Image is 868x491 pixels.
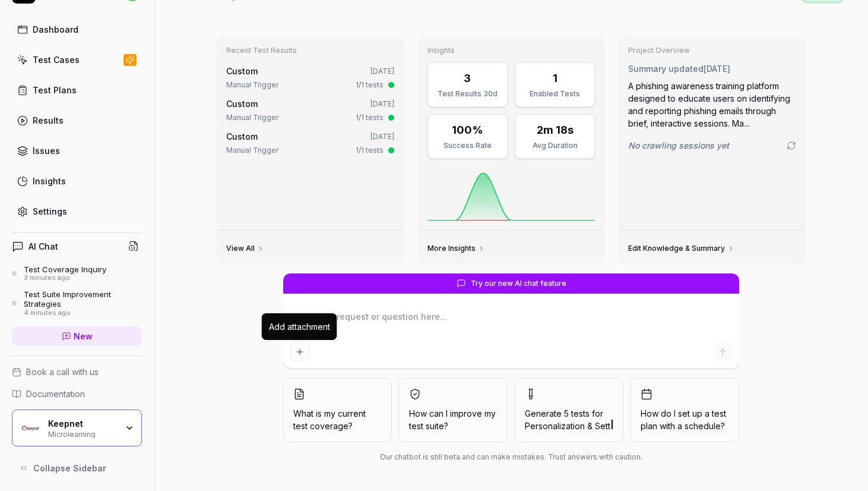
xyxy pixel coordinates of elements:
[24,309,142,317] div: 4 minutes ago
[26,366,99,378] span: Book a call with us
[12,289,142,317] a: Test Suite Improvement Strategies4 minutes ago
[628,46,796,55] h3: Project Overview
[356,112,384,123] div: 1/1 tests
[28,240,58,253] h4: AI Chat
[33,175,66,187] div: Insights
[20,417,41,439] img: Keepnet Logo
[26,388,85,400] span: Documentation
[435,89,500,99] div: Test Results 30d
[24,289,142,309] div: Test Suite Improvement Strategies
[522,89,587,99] div: Enabled Tests
[452,122,483,138] div: 100%
[356,80,384,90] div: 1/1 tests
[409,407,498,432] span: How can I improve my test suite?
[33,144,60,157] div: Issues
[628,244,734,253] a: Edit Knowledge & Summary
[356,145,384,156] div: 1/1 tests
[471,278,566,289] span: Try our new AI chat feature
[553,70,557,86] div: 1
[12,200,142,223] a: Settings
[33,205,67,218] div: Settings
[269,320,330,333] div: Add attachment
[525,407,613,432] span: Generate 5 tests for
[370,99,394,108] time: [DATE]
[435,140,500,151] div: Success Rate
[224,95,397,125] a: Custom[DATE]Manual Trigger1/1 tests
[33,23,78,36] div: Dashboard
[226,112,278,123] div: Manual Trigger
[12,18,142,41] a: Dashboard
[12,169,142,193] a: Insights
[12,265,142,282] a: Test Coverage Inquiry3 minutes ago
[12,410,142,446] button: Keepnet LogoKeepnetMicrolearning
[704,64,730,74] time: [DATE]
[628,80,796,130] div: A phishing awareness training platform designed to educate users on identifying and reporting phi...
[24,265,106,274] div: Test Coverage Inquiry
[224,62,397,93] a: Custom[DATE]Manual Trigger1/1 tests
[226,46,394,55] h3: Recent Test Results
[370,67,394,75] time: [DATE]
[12,388,142,400] a: Documentation
[631,378,739,442] button: How do I set up a test plan with a schedule?
[522,140,587,151] div: Avg Duration
[427,244,485,253] a: More Insights
[224,128,397,158] a: Custom[DATE]Manual Trigger1/1 tests
[12,326,142,346] a: New
[290,342,309,361] button: Add attachment
[48,418,117,429] div: Keepnet
[226,66,258,76] span: Custom
[427,46,595,55] h3: Insights
[33,53,80,66] div: Test Cases
[226,244,264,253] a: View All
[48,429,117,438] div: Microlearning
[370,132,394,141] time: [DATE]
[33,462,106,474] span: Collapse Sidebar
[226,131,258,141] span: Custom
[787,141,796,150] a: Go to crawling settings
[74,330,93,342] span: New
[226,99,258,109] span: Custom
[24,274,106,282] div: 3 minutes ago
[283,378,392,442] button: What is my current test coverage?
[12,366,142,378] a: Book a call with us
[12,109,142,132] a: Results
[641,407,729,432] span: How do I set up a test plan with a schedule?
[525,421,610,431] span: Personalization & Sett
[226,145,278,156] div: Manual Trigger
[628,64,704,74] span: Summary updated
[628,139,729,152] span: No crawling sessions yet
[33,114,64,127] div: Results
[283,452,739,462] div: Our chatbot is still beta and can make mistakes. Trust answers with caution.
[464,70,471,86] div: 3
[293,407,382,432] span: What is my current test coverage?
[226,80,278,90] div: Manual Trigger
[399,378,508,442] button: How can I improve my test suite?
[12,456,142,480] button: Collapse Sidebar
[537,122,574,138] div: 2m 18s
[12,48,142,71] a: Test Cases
[12,78,142,102] a: Test Plans
[12,139,142,162] a: Issues
[515,378,623,442] button: Generate 5 tests forPersonalization & Sett
[33,84,77,96] div: Test Plans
